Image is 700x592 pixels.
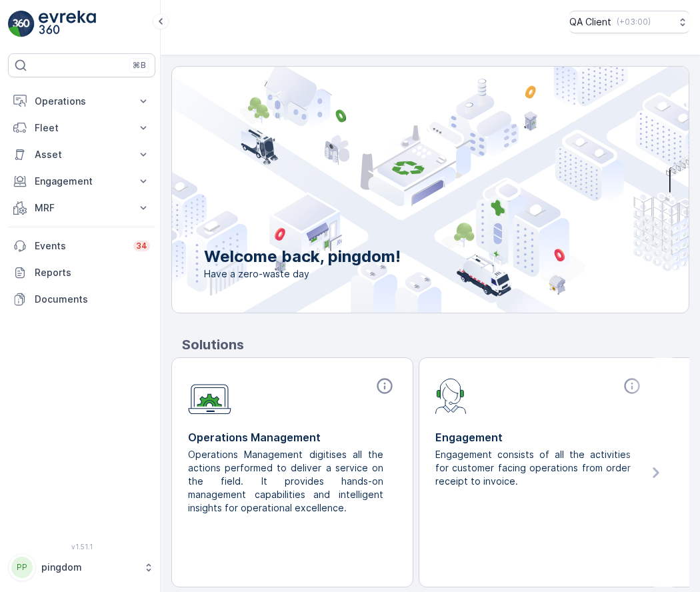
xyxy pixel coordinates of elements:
p: pingdom [41,561,137,574]
p: Engagement [435,429,644,445]
img: logo_light-DOdMpM7g.png [39,11,96,37]
img: city illustration [112,67,689,313]
p: Operations Management [188,429,397,445]
p: ( +03:00 ) [617,17,651,27]
p: Documents [35,293,150,306]
img: logo [8,11,35,37]
button: MRF [8,195,155,221]
p: Events [35,239,125,253]
span: Have a zero-waste day [204,267,401,281]
button: Engagement [8,168,155,195]
button: Operations [8,88,155,115]
p: Engagement consists of all the activities for customer facing operations from order receipt to in... [435,448,633,488]
a: Events34 [8,233,155,259]
button: Asset [8,141,155,168]
p: 34 [136,241,147,251]
p: Asset [35,148,129,161]
a: Reports [8,259,155,286]
button: PPpingdom [8,553,155,581]
p: Fleet [35,121,129,135]
p: Solutions [182,335,689,355]
button: Fleet [8,115,155,141]
img: module-icon [188,377,231,415]
p: Engagement [35,175,129,188]
a: Documents [8,286,155,313]
img: module-icon [435,377,467,414]
div: PP [11,557,33,578]
p: Reports [35,266,150,279]
p: MRF [35,201,129,215]
p: Welcome back, pingdom! [204,246,401,267]
p: QA Client [569,15,611,29]
span: v 1.51.1 [8,543,155,551]
p: Operations Management digitises all the actions performed to deliver a service on the field. It p... [188,448,386,515]
p: Operations [35,95,129,108]
button: QA Client(+03:00) [569,11,689,33]
p: ⌘B [133,60,146,71]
